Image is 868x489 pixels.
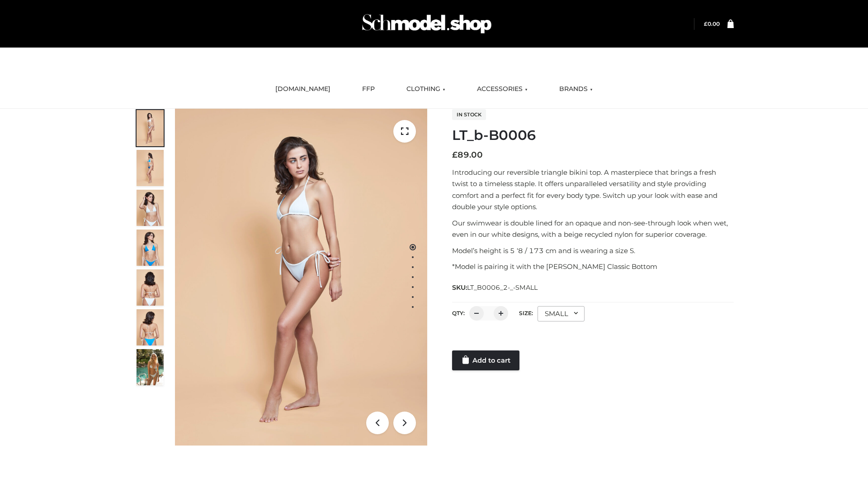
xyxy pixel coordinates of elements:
[137,269,164,306] img: ArielClassicBikiniTop_CloudNine_AzureSky_OW114ECO_7-scaled.jpg
[400,79,452,99] a: CLOTHING
[452,245,734,257] p: Model’s height is 5 ‘8 / 173 cm and is wearing a size S.
[704,20,708,27] span: £
[137,190,164,226] img: ArielClassicBikiniTop_CloudNine_AzureSky_OW114ECO_3-scaled.jpg
[452,217,734,240] p: Our swimwear is double lined for an opaque and non-see-through look when wet, even in our white d...
[452,150,483,160] bdi: 89.00
[452,261,734,273] p: *Model is pairing it with the [PERSON_NAME] Classic Bottom
[452,127,734,144] h1: LT_b-B0006
[452,150,458,160] span: £
[137,349,164,385] img: Arieltop_CloudNine_AzureSky2.jpg
[175,109,427,446] img: ArielClassicBikiniTop_CloudNine_AzureSky_OW114ECO_1
[137,110,164,146] img: ArielClassicBikiniTop_CloudNine_AzureSky_OW114ECO_1-scaled.jpg
[538,306,585,321] div: SMALL
[519,310,533,316] label: Size:
[452,109,486,120] span: In stock
[269,79,337,99] a: [DOMAIN_NAME]
[359,6,495,42] img: Schmodel Admin 964
[137,309,164,345] img: ArielClassicBikiniTop_CloudNine_AzureSky_OW114ECO_8-scaled.jpg
[452,310,465,316] label: QTY:
[470,79,534,99] a: ACCESSORIES
[704,20,720,27] bdi: 0.00
[452,167,734,213] p: Introducing our reversible triangle bikini top. A masterpiece that brings a fresh twist to a time...
[452,282,538,293] span: SKU:
[552,79,599,99] a: BRANDS
[452,350,519,370] a: Add to cart
[355,79,382,99] a: FFP
[467,283,538,292] span: LT_B0006_2-_-SMALL
[704,20,720,27] a: £0.00
[137,230,164,266] img: ArielClassicBikiniTop_CloudNine_AzureSky_OW114ECO_4-scaled.jpg
[137,150,164,186] img: ArielClassicBikiniTop_CloudNine_AzureSky_OW114ECO_2-scaled.jpg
